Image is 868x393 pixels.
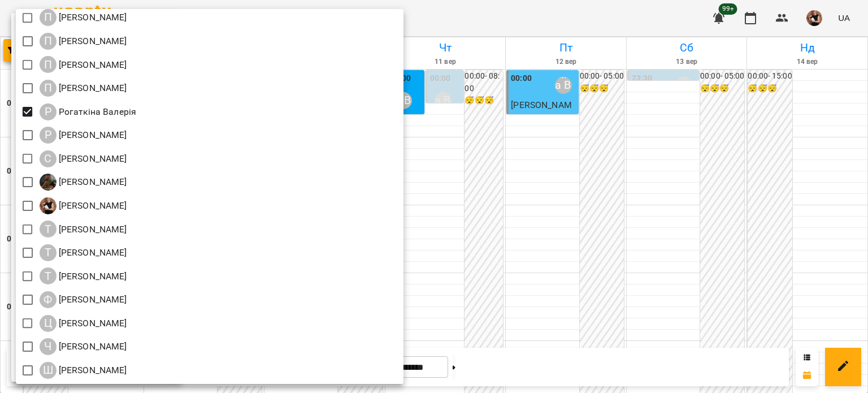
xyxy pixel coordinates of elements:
p: [PERSON_NAME] [57,34,127,48]
p: [PERSON_NAME] [57,58,127,72]
a: С [PERSON_NAME] [40,150,127,167]
a: Р Рогаткіна Валерія [40,103,137,120]
div: Шкуренко Тетяна [40,362,127,379]
a: Ч [PERSON_NAME] [40,338,127,355]
a: Т [PERSON_NAME] [40,244,127,261]
div: Р [40,127,57,144]
p: [PERSON_NAME] [57,81,127,95]
img: С [40,197,57,214]
div: Тейсар Людмила [40,244,127,261]
div: Т [40,244,57,261]
a: С [PERSON_NAME] [40,174,127,191]
a: С [PERSON_NAME] [40,197,127,214]
div: Рогаткіна Валерія [40,103,137,120]
p: [PERSON_NAME] [57,270,127,283]
div: Р [40,103,57,120]
a: П [PERSON_NAME] [40,9,127,26]
div: Ф [40,291,57,308]
div: П [40,33,57,50]
img: С [40,174,57,191]
div: Самсонова Ніла [40,150,127,167]
a: Ф [PERSON_NAME] [40,291,127,308]
div: Цибіна Любов [40,315,127,332]
a: П [PERSON_NAME] [40,33,127,50]
p: Рогаткіна Валерія [57,105,137,119]
a: Ц [PERSON_NAME] [40,315,127,332]
a: Р [PERSON_NAME] [40,127,127,144]
p: [PERSON_NAME] [57,293,127,306]
div: Т [40,221,57,237]
a: Т [PERSON_NAME] [40,221,127,237]
p: [PERSON_NAME] [57,175,127,189]
div: Т [40,267,57,284]
div: С [40,150,57,167]
div: Танасова Оксана [40,221,127,237]
p: [PERSON_NAME] [57,223,127,236]
div: Перейма Юлія [40,33,127,50]
div: Панасенко Дарина [40,9,127,26]
a: П [PERSON_NAME] [40,80,127,97]
div: Тюрдьо Лариса [40,267,127,284]
div: П [40,56,57,73]
p: [PERSON_NAME] [57,317,127,330]
div: Руденко Наталія Юріївна [40,127,127,144]
div: Ш [40,362,57,379]
a: Т [PERSON_NAME] [40,267,127,284]
p: [PERSON_NAME] [57,152,127,166]
div: Попроцька Ольга [40,80,127,97]
a: П [PERSON_NAME] [40,56,127,73]
div: Стефак Марія Ярославівна [40,197,127,214]
p: [PERSON_NAME] [57,11,127,24]
p: [PERSON_NAME] [57,199,127,213]
p: [PERSON_NAME] [57,340,127,353]
div: Ч [40,338,57,355]
p: [PERSON_NAME] [57,128,127,142]
div: Червінский Олександр [40,338,127,355]
div: П [40,80,57,97]
a: Ш [PERSON_NAME] [40,362,127,379]
div: Сорока Ростислав [40,174,127,191]
div: Ц [40,315,57,332]
div: П [40,9,57,26]
p: [PERSON_NAME] [57,364,127,377]
p: [PERSON_NAME] [57,246,127,260]
div: Фень Юлія [40,291,127,308]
